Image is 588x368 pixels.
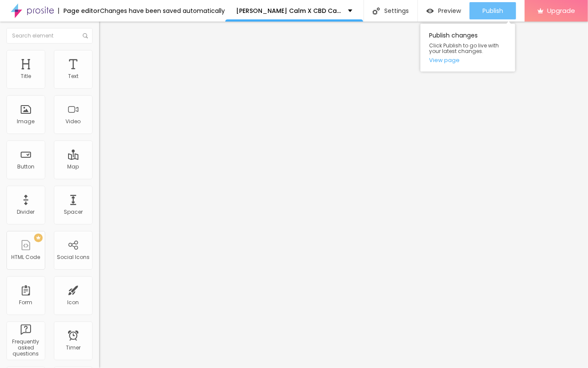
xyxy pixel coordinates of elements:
[66,119,81,125] div: Video
[9,339,43,357] div: Frequently asked questions
[68,73,78,79] div: Text
[64,209,83,215] div: Spacer
[470,2,516,19] button: Publish
[100,8,225,14] div: Changes have been saved automatically
[429,43,507,54] span: Click Publish to go live with your latest changes.
[12,254,40,260] div: HTML Code
[373,7,380,15] img: Icone
[438,7,461,14] span: Preview
[57,254,90,260] div: Social Icons
[68,164,79,170] div: Map
[21,73,31,79] div: Title
[68,299,79,306] div: Icon
[17,119,35,125] div: Image
[58,8,100,14] div: Page editor
[99,22,588,368] iframe: Editor
[482,7,503,14] span: Publish
[17,209,35,215] div: Divider
[418,2,470,19] button: Preview
[19,299,33,306] div: Form
[426,7,434,15] img: view-1.svg
[236,8,342,14] p: [PERSON_NAME] Calm X CBD Capsules [GEOGRAPHIC_DATA]
[547,7,575,14] span: Upgrade
[6,28,93,44] input: Search element
[420,24,515,72] div: Publish changes
[429,57,507,63] a: View page
[83,33,88,38] img: Icone
[17,164,34,170] div: Button
[66,345,81,351] div: Timer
